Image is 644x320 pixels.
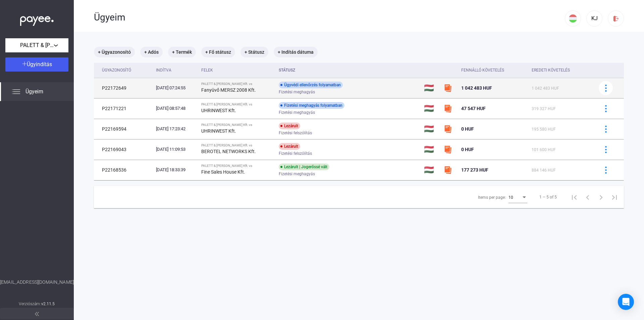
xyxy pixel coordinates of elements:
[20,41,54,49] span: PALETT & [PERSON_NAME] Kft.
[539,193,557,201] div: 1 – 5 of 5
[279,170,315,178] span: Fizetési meghagyás
[569,14,577,22] img: HU
[461,147,474,152] span: 0 HUF
[444,145,452,153] img: szamlazzhu-mini
[444,125,452,133] img: szamlazzhu-mini
[602,126,609,133] img: more-blue
[279,129,312,137] span: Fizetési felszólítás
[581,190,594,204] button: Previous page
[102,66,131,74] div: Ügyazonosító
[532,86,559,91] span: 1 042 483 HUF
[156,105,196,112] div: [DATE] 08:57:48
[279,82,343,88] div: Ügyvédi ellenőrzés folyamatban
[20,12,54,26] img: white-payee-white-dot.svg
[508,195,513,200] span: 10
[532,127,556,132] span: 195 580 HUF
[279,123,300,129] div: Lezárult
[102,66,151,74] div: Ügyazonosító
[279,143,300,150] div: Lezárult
[22,61,27,66] img: plus-white.svg
[599,142,613,156] button: more-blue
[94,47,135,57] mat-chip: + Ügyazonosító
[41,302,55,306] strong: v2.11.5
[532,66,570,74] div: Eredeti követelés
[35,312,39,316] img: arrow-double-left-grey.svg
[279,88,315,96] span: Fizetési meghagyás
[274,47,318,57] mat-chip: + Indítás dátuma
[612,15,620,22] img: logout-red
[608,190,621,204] button: Last page
[27,61,52,67] span: Ügyindítás
[279,149,312,157] span: Fizetési felszólítás
[94,160,153,180] td: P22168536
[156,85,196,91] div: [DATE] 07:24:55
[25,88,43,96] span: Ügyeim
[94,119,153,139] td: P22169594
[602,105,609,112] img: more-blue
[156,167,196,173] div: [DATE] 18:33:39
[599,101,613,116] button: more-blue
[94,78,153,98] td: P22172649
[94,98,153,119] td: P22171221
[156,126,196,132] div: [DATE] 17:23:42
[201,66,213,74] div: Felek
[461,66,504,74] div: Fennálló követelés
[201,164,273,168] div: PALETT & [PERSON_NAME] Kft. vs
[461,126,474,132] span: 0 HUF
[618,294,634,310] div: Open Intercom Messenger
[276,63,421,78] th: Státusz
[156,66,171,74] div: Indítva
[461,106,486,111] span: 47 547 HUF
[532,106,556,111] span: 319 327 HUF
[565,10,581,27] button: HU
[279,164,329,170] div: Lezárult | Jogerőssé vált
[201,108,236,113] strong: UHRINWEST Kft.
[201,47,235,57] mat-chip: + Fő státusz
[201,128,236,134] strong: UHRINWEST Kft.
[532,147,556,152] span: 101 600 HUF
[94,12,565,23] div: Ügyeim
[594,190,608,204] button: Next page
[168,47,196,57] mat-chip: + Termék
[201,87,256,93] strong: Fanyüvő MERSZ 2008 Kft.
[602,167,609,174] img: more-blue
[589,14,600,22] div: KJ
[599,163,613,177] button: more-blue
[602,146,609,153] img: more-blue
[478,193,506,201] div: Items per page:
[421,119,441,139] td: 🇭🇺
[599,81,613,95] button: more-blue
[602,85,609,92] img: more-blue
[201,143,273,147] div: PALETT & [PERSON_NAME] Kft. vs
[201,82,273,86] div: PALETT & [PERSON_NAME] Kft. vs
[94,139,153,159] td: P22169043
[201,66,273,74] div: Felek
[240,47,268,57] mat-chip: + Státusz
[12,88,20,96] img: list.svg
[421,139,441,159] td: 🇭🇺
[508,193,527,201] mat-select: Items per page:
[461,85,492,91] span: 1 042 483 HUF
[421,78,441,98] td: 🇭🇺
[5,38,68,52] button: PALETT & [PERSON_NAME] Kft.
[444,104,452,112] img: szamlazzhu-mini
[532,66,590,74] div: Eredeti követelés
[5,57,68,72] button: Ügyindítás
[201,169,245,175] strong: Fine Sales House Kft.
[444,84,452,92] img: szamlazzhu-mini
[279,108,315,117] span: Fizetési meghagyás
[156,146,196,153] div: [DATE] 11:09:53
[586,10,602,27] button: KJ
[421,160,441,180] td: 🇭🇺
[444,166,452,174] img: szamlazzhu-mini
[156,66,196,74] div: Indítva
[532,168,556,173] span: 884 146 HUF
[201,149,256,154] strong: BEROTEL NETWORKS Kft.
[608,10,624,27] button: logout-red
[568,190,581,204] button: First page
[140,47,163,57] mat-chip: + Adós
[461,66,526,74] div: Fennálló követelés
[599,122,613,136] button: more-blue
[201,102,273,106] div: PALETT & [PERSON_NAME] Kft. vs
[421,98,441,119] td: 🇭🇺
